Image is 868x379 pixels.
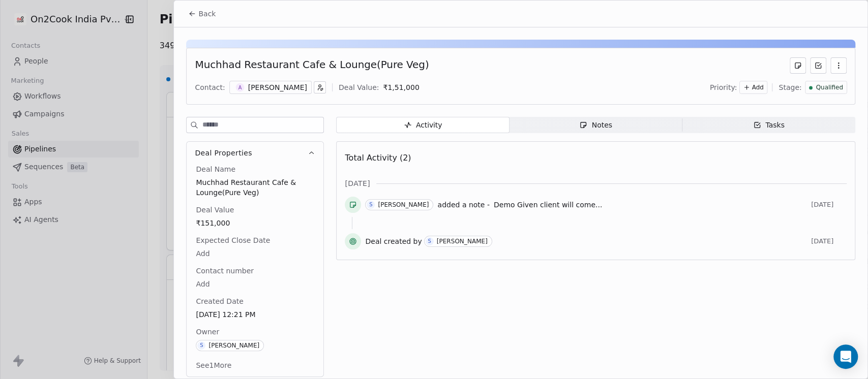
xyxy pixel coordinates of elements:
span: Back [198,9,216,19]
span: Expected Close Date [194,235,272,245]
span: [DATE] 12:21 PM [196,309,314,320]
span: Deal Name [194,164,237,174]
span: Total Activity (2) [345,153,411,163]
div: [PERSON_NAME] [208,342,259,349]
span: [DATE] [811,237,847,245]
span: Contact number [194,266,256,276]
div: S [369,201,372,209]
span: Demo Given client will come... [494,201,602,209]
div: Notes [579,120,612,131]
div: [PERSON_NAME] [437,238,488,245]
div: [PERSON_NAME] [378,201,429,208]
button: Back [182,5,222,23]
div: Muchhad Restaurant Cafe & Lounge(Pure Veg) [195,57,429,74]
span: ₹ 1,51,000 [383,83,419,91]
span: Muchhad Restaurant Cafe & Lounge(Pure Veg) [196,177,314,198]
span: A [235,83,244,92]
span: added a note - [437,200,489,210]
span: Qualified [816,83,843,92]
span: Add [196,279,314,289]
div: Open Intercom Messenger [833,344,858,369]
span: Add [752,83,764,92]
span: Priority: [710,82,737,92]
span: Created Date [194,296,245,306]
div: Deal Properties [187,164,323,376]
span: ₹151,000 [196,218,314,228]
button: Deal Properties [187,142,323,164]
div: Contact: [195,82,225,92]
span: Deal Value [194,205,236,215]
button: See1More [190,356,237,374]
div: S [200,341,203,350]
div: S [428,237,431,245]
span: [DATE] [811,201,847,209]
span: Deal Properties [195,148,252,158]
span: Add [196,248,314,259]
span: [DATE] [345,178,370,188]
div: [PERSON_NAME] [248,82,307,92]
span: Owner [194,327,221,337]
span: Stage: [779,82,801,92]
a: Demo Given client will come... [494,199,602,211]
div: Deal Value: [339,82,379,92]
span: Deal created by [365,236,422,246]
div: Tasks [753,120,785,131]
